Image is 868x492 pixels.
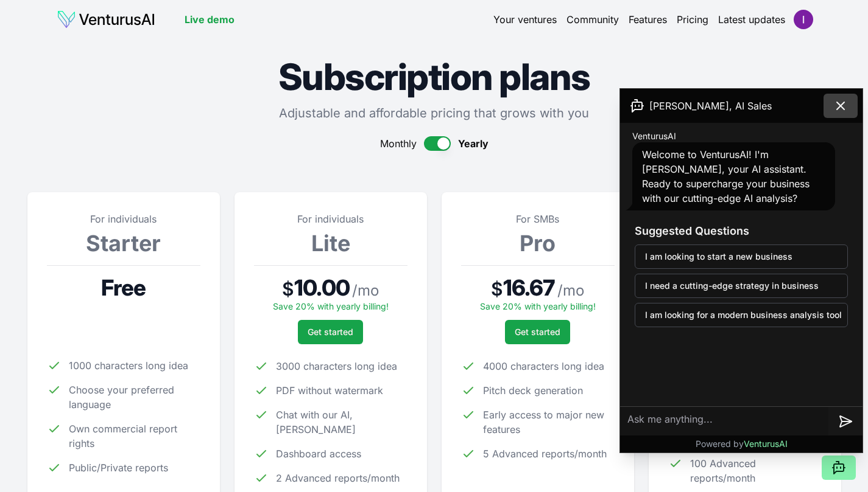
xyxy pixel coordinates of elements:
[276,359,397,373] span: 3000 characters long idea
[566,12,619,27] a: Community
[276,471,400,485] span: 2 Advanced reports/month
[273,301,389,311] span: Save 20% with yearly billing!
[380,136,417,151] span: Monthly
[794,10,813,29] img: ACg8ocK12LQAjhvwKEPTiVE60Oood8mtWzWhwmoq6z3wjPBU9FT-6w=s96-c
[47,212,200,226] p: For individuals
[635,223,848,240] h3: Suggested Questions
[649,99,772,113] span: [PERSON_NAME], AI Sales
[282,278,294,300] span: $
[298,320,363,344] button: Get started
[744,438,788,449] span: VenturusAI
[254,212,408,226] p: For individuals
[642,148,810,204] span: Welcome to VenturusAI! I'm [PERSON_NAME], your AI assistant. Ready to supercharge your business w...
[557,281,584,300] span: / mo
[276,446,361,461] span: Dashboard access
[483,383,583,398] span: Pitch deck generation
[352,281,379,300] span: / mo
[27,105,841,122] p: Adjustable and affordable pricing that grows with you
[690,456,822,485] span: 100 Advanced reports/month
[27,58,841,95] h1: Subscription plans
[69,358,188,373] span: 1000 characters long idea
[635,244,848,269] button: I am looking to start a new business
[69,383,200,412] span: Choose your preferred language
[483,407,615,437] span: Early access to major new features
[461,212,615,226] p: For SMBs
[718,12,785,27] a: Latest updates
[515,326,560,338] span: Get started
[47,231,200,255] h3: Starter
[57,10,155,29] img: logo
[185,12,235,27] a: Live demo
[101,275,146,300] span: Free
[483,359,604,373] span: 4000 characters long idea
[493,12,557,27] a: Your ventures
[483,446,607,461] span: 5 Advanced reports/month
[276,383,383,398] span: PDF without watermark
[696,438,788,450] p: Powered by
[632,130,676,142] span: VenturusAI
[254,231,408,255] h3: Lite
[505,320,570,344] button: Get started
[635,303,848,327] button: I am looking for a modern business analysis tool
[677,12,708,27] a: Pricing
[503,275,556,300] span: 16.67
[491,278,503,300] span: $
[308,326,353,338] span: Get started
[629,12,667,27] a: Features
[69,460,168,475] span: Public/Private reports
[294,275,350,300] span: 10.00
[635,274,848,298] button: I need a cutting-edge strategy in business
[480,301,596,311] span: Save 20% with yearly billing!
[458,136,489,151] span: Yearly
[69,421,200,451] span: Own commercial report rights
[276,407,408,437] span: Chat with our AI, [PERSON_NAME]
[461,231,615,255] h3: Pro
